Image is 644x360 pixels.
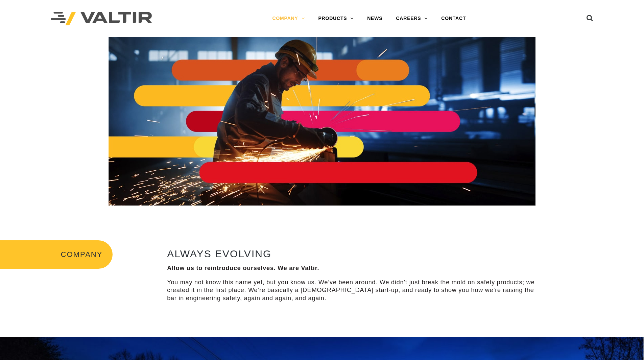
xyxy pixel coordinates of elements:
[51,12,152,26] img: Valtir
[311,12,360,25] a: PRODUCTS
[167,279,541,302] p: You may not know this name yet, but you know us. We’ve been around. We didn’t just break the mold...
[389,12,434,25] a: CAREERS
[167,265,319,271] strong: Allow us to reintroduce ourselves. We are Valtir.
[265,12,311,25] a: COMPANY
[167,248,541,259] h2: ALWAYS EVOLVING
[434,12,473,25] a: CONTACT
[360,12,389,25] a: NEWS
